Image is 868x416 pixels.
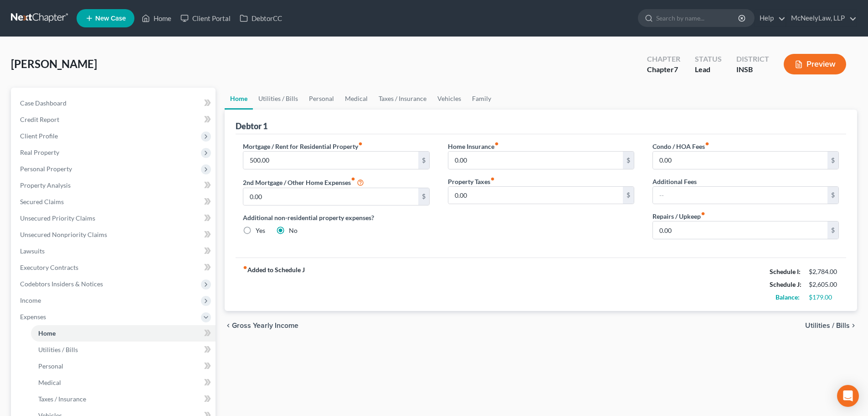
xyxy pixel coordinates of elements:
a: Unsecured Nonpriority Claims [13,226,216,243]
i: chevron_left [225,322,232,329]
label: Repairs / Upkeep [652,211,705,221]
i: fiber_manual_record [701,211,705,216]
span: Home [38,329,56,337]
a: Personal [31,358,216,374]
button: chevron_left Gross Yearly Income [225,322,298,329]
strong: Added to Schedule J [243,265,305,304]
a: McNeelyLaw, LLP [786,10,857,26]
a: Case Dashboard [13,95,216,111]
div: $ [827,187,838,204]
a: Medical [31,374,216,391]
span: Income [20,296,41,304]
div: Debtor 1 [236,121,267,132]
span: Expenses [20,313,46,321]
a: Unsecured Priority Claims [13,210,216,226]
span: [PERSON_NAME] [11,57,97,70]
i: fiber_manual_record [490,177,495,181]
span: Secured Claims [20,198,64,205]
input: -- [243,152,418,169]
button: Utilities / Bills chevron_right [805,322,857,329]
a: Taxes / Insurance [31,391,216,407]
span: Unsecured Priority Claims [20,214,95,222]
span: Taxes / Insurance [38,395,86,403]
input: -- [653,152,827,169]
i: fiber_manual_record [243,265,247,270]
div: $2,605.00 [809,280,839,289]
input: -- [653,187,827,204]
a: Executory Contracts [13,259,216,276]
a: Medical [339,88,373,110]
div: $ [623,152,634,169]
span: Gross Yearly Income [232,322,298,329]
span: 7 [674,65,678,74]
label: 2nd Mortgage / Other Home Expenses [243,177,364,188]
div: District [736,54,769,64]
span: Personal Property [20,165,72,173]
div: Chapter [647,54,680,64]
input: Search by name... [656,10,740,26]
label: Property Taxes [448,177,495,186]
span: Codebtors Insiders & Notices [20,280,103,288]
label: Mortgage / Rent for Residential Property [243,142,363,151]
label: Home Insurance [448,142,499,151]
span: Executory Contracts [20,263,78,271]
input: -- [448,187,623,204]
a: Taxes / Insurance [373,88,432,110]
span: Utilities / Bills [38,346,78,353]
a: Personal [303,88,339,110]
a: Home [31,325,216,342]
label: Yes [256,226,265,235]
span: New Case [95,15,126,22]
span: Medical [38,379,61,386]
div: Status [695,54,722,64]
i: chevron_right [850,322,857,329]
a: Vehicles [432,88,467,110]
span: Property Analysis [20,181,71,189]
input: -- [243,188,418,205]
a: Client Portal [176,10,235,26]
i: fiber_manual_record [351,177,355,181]
div: $179.00 [809,293,839,302]
label: Additional Fees [652,177,697,186]
div: $ [418,152,429,169]
span: Lawsuits [20,247,45,255]
a: Utilities / Bills [31,342,216,358]
i: fiber_manual_record [358,142,363,146]
label: Additional non-residential property expenses? [243,213,429,222]
a: Family [467,88,497,110]
input: -- [448,152,623,169]
div: $ [827,221,838,239]
strong: Schedule J: [770,280,801,288]
div: $ [827,152,838,169]
span: Real Property [20,148,59,156]
a: Property Analysis [13,177,216,194]
span: Client Profile [20,132,58,140]
label: No [289,226,298,235]
label: Condo / HOA Fees [652,142,709,151]
div: Chapter [647,64,680,75]
div: INSB [736,64,769,75]
i: fiber_manual_record [705,142,709,146]
div: $ [418,188,429,205]
div: Open Intercom Messenger [837,385,859,407]
a: Home [137,10,176,26]
a: Credit Report [13,111,216,128]
strong: Schedule I: [770,268,801,275]
span: Personal [38,362,63,370]
div: Lead [695,64,722,75]
a: Secured Claims [13,194,216,210]
div: $ [623,187,634,204]
a: Utilities / Bills [253,88,303,110]
a: DebtorCC [235,10,287,26]
button: Preview [784,54,846,74]
span: Case Dashboard [20,99,67,107]
span: Unsecured Nonpriority Claims [20,231,107,238]
span: Credit Report [20,116,59,123]
a: Lawsuits [13,243,216,259]
strong: Balance: [776,293,800,301]
span: Utilities / Bills [805,322,850,329]
input: -- [653,221,827,239]
a: Help [755,10,786,26]
a: Home [225,88,253,110]
i: fiber_manual_record [494,142,499,146]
